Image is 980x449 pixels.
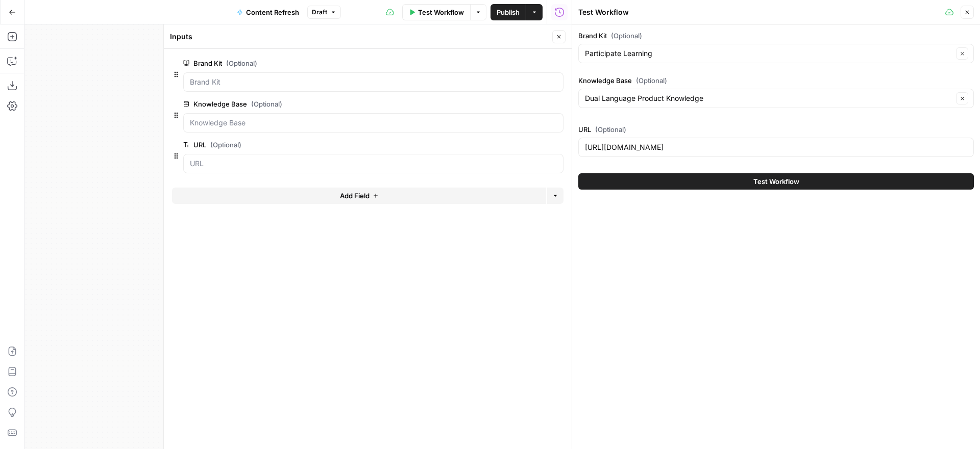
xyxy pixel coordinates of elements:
[183,140,506,150] label: URL
[578,173,974,190] button: Test Workflow
[595,124,626,135] span: (Optional)
[307,6,341,19] button: Draft
[170,32,549,42] div: Inputs
[578,75,974,86] label: Knowledge Base
[636,75,667,86] span: (Optional)
[578,124,974,135] label: URL
[753,176,799,187] span: Test Workflow
[491,4,526,20] button: Publish
[231,4,305,20] button: Content Refresh
[497,7,520,17] span: Publish
[585,48,953,59] input: Participate Learning
[418,7,464,17] span: Test Workflow
[226,58,257,68] span: (Optional)
[190,118,557,128] input: Knowledge Base
[183,99,506,109] label: Knowledge Base
[210,140,241,150] span: (Optional)
[172,188,546,204] button: Add Field
[402,4,470,20] button: Test Workflow
[251,99,282,109] span: (Optional)
[183,58,506,68] label: Brand Kit
[190,77,557,87] input: Brand Kit
[246,7,299,17] span: Content Refresh
[611,31,642,41] span: (Optional)
[578,31,974,41] label: Brand Kit
[585,93,953,103] input: Dual Language Product Knowledge
[312,8,327,17] span: Draft
[190,159,557,169] input: URL
[340,191,370,201] span: Add Field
